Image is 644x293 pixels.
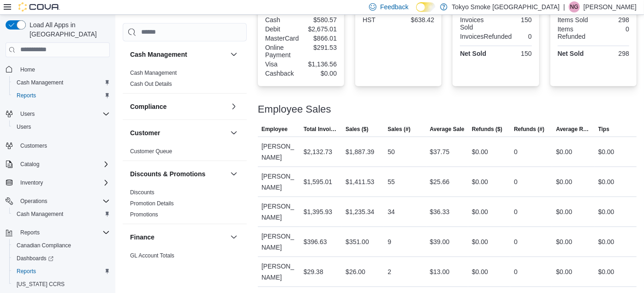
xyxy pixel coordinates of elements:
[17,159,43,170] button: Catalog
[20,66,35,73] span: Home
[130,80,172,88] span: Cash Out Details
[9,76,113,89] button: Cash Management
[430,266,450,277] div: $13.00
[563,1,565,12] p: |
[514,236,518,247] div: 0
[2,63,113,76] button: Home
[130,200,174,207] span: Promotion Details
[13,77,110,88] span: Cash Management
[472,206,488,217] div: $0.00
[265,25,299,33] div: Debit
[130,148,172,155] span: Customer Queue
[13,279,68,290] a: [US_STATE] CCRS
[20,197,48,205] span: Operations
[123,146,247,161] div: Customer
[514,206,518,217] div: 0
[130,50,227,59] button: Cash Management
[388,126,410,133] span: Sales (#)
[363,16,397,24] div: HST
[258,197,300,227] div: [PERSON_NAME]
[346,236,369,247] div: $351.00
[9,208,113,221] button: Cash Management
[17,227,110,238] span: Reports
[20,179,43,186] span: Inventory
[2,176,113,189] button: Inventory
[130,102,167,111] h3: Compliance
[17,268,36,275] span: Reports
[556,266,572,277] div: $0.00
[130,70,177,76] a: Cash Management
[123,250,247,276] div: Finance
[228,101,239,112] button: Compliance
[514,176,518,187] div: 0
[430,176,450,187] div: $25.66
[304,236,327,247] div: $396.63
[265,44,299,59] div: Online Payment
[430,146,450,157] div: $37.75
[388,206,395,217] div: 34
[20,142,47,149] span: Customers
[304,176,332,187] div: $1,595.01
[556,146,572,157] div: $0.00
[346,206,374,217] div: $1,235.34
[380,2,408,12] span: Feedback
[265,16,299,24] div: Cash
[556,206,572,217] div: $0.00
[9,239,113,252] button: Canadian Compliance
[514,266,518,277] div: 0
[598,126,609,133] span: Tips
[9,120,113,133] button: Users
[598,236,614,247] div: $0.00
[258,104,331,115] h3: Employee Sales
[123,187,247,224] div: Discounts & Promotions
[123,67,247,93] div: Cash Management
[17,64,39,75] a: Home
[130,252,174,259] span: GL Account Totals
[598,176,614,187] div: $0.00
[346,146,374,157] div: $1,887.39
[303,70,337,77] div: $0.00
[20,161,39,168] span: Catalog
[17,177,47,188] button: Inventory
[17,196,51,207] button: Operations
[17,196,110,207] span: Operations
[460,33,512,40] div: InvoicesRefunded
[13,209,67,220] a: Cash Management
[472,126,502,133] span: Refunds ($)
[346,126,368,133] span: Sales ($)
[9,278,113,291] button: [US_STATE] CCRS
[2,195,113,208] button: Operations
[13,253,57,264] a: Dashboards
[17,92,36,99] span: Reports
[598,146,614,157] div: $0.00
[17,108,38,120] button: Users
[130,233,155,242] h3: Finance
[595,16,629,24] div: 298
[498,16,532,24] div: 150
[514,126,544,133] span: Refunds (#)
[13,121,35,132] a: Users
[584,1,637,12] p: [PERSON_NAME]
[228,168,239,179] button: Discounts & Promotions
[558,25,592,40] div: Items Refunded
[570,1,578,12] span: NG
[26,20,110,39] span: Load All Apps in [GEOGRAPHIC_DATA]
[228,127,239,138] button: Customer
[598,266,614,277] div: $0.00
[388,236,391,247] div: 9
[2,139,113,152] button: Customers
[388,146,395,157] div: 50
[265,35,299,42] div: MasterCard
[416,2,435,12] input: Dark Mode
[452,1,560,12] p: Tokyo Smoke [GEOGRAPHIC_DATA]
[13,253,110,264] span: Dashboards
[17,255,54,262] span: Dashboards
[13,266,40,277] a: Reports
[13,279,110,290] span: Washington CCRS
[265,60,299,68] div: Visa
[258,257,300,287] div: [PERSON_NAME]
[388,176,395,187] div: 55
[346,176,374,187] div: $1,411.53
[304,206,332,217] div: $1,395.93
[130,69,177,77] span: Cash Management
